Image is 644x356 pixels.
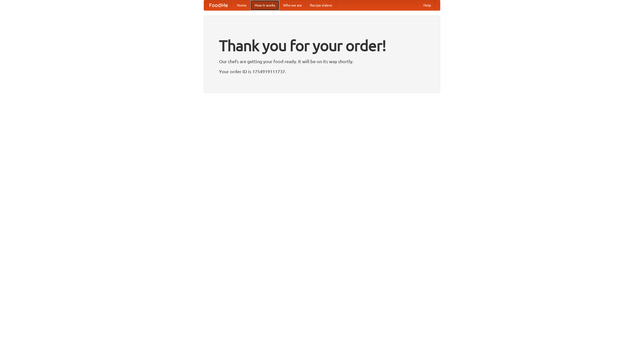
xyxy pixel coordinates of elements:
[306,0,336,10] a: Recipe videos
[233,0,251,10] a: Home
[251,0,279,10] a: How it works
[204,0,233,10] a: FoodMe
[219,33,425,58] h1: Thank you for your order!
[219,68,425,75] p: Your order ID is 1754919111737.
[219,58,425,65] p: Our chefs are getting your food ready. It will be on its way shortly.
[419,0,435,10] a: Help
[279,0,306,10] a: Who we are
